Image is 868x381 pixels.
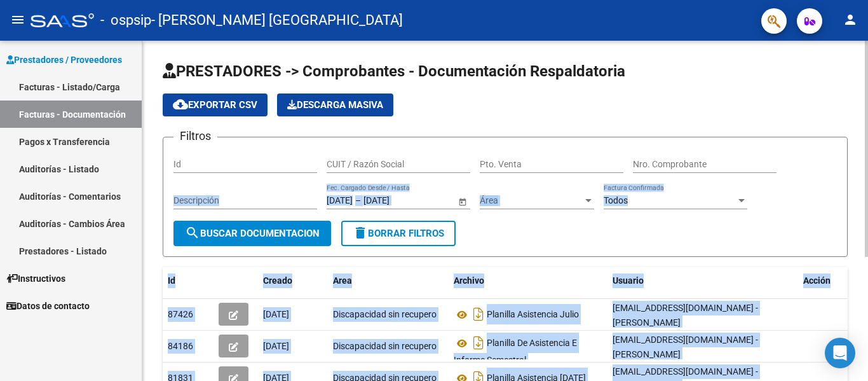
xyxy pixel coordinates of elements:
[449,267,607,294] datatable-header-cell: Archivo
[263,341,289,351] span: [DATE]
[100,6,151,34] span: - ospsip
[173,97,188,112] mat-icon: cloud_download
[613,275,644,286] span: Usuario
[185,225,200,240] mat-icon: search
[287,99,383,111] span: Descarga Masiva
[277,94,393,116] button: Descarga Masiva
[185,228,320,239] span: Buscar Documentacion
[803,275,831,286] span: Acción
[168,275,175,286] span: Id
[173,127,217,145] h3: Filtros
[173,221,331,246] button: Buscar Documentacion
[6,299,90,313] span: Datos de contacto
[341,221,456,246] button: Borrar Filtros
[363,195,426,206] input: End date
[333,341,437,351] span: Discapacidad sin recupero
[168,309,193,319] span: 87426
[454,275,484,286] span: Archivo
[604,195,628,205] span: Todos
[6,272,65,286] span: Instructivos
[163,62,625,80] span: PRESTADORES -> Comprobantes - Documentación Respaldatoria
[470,333,487,353] i: Descargar documento
[168,341,193,351] span: 84186
[163,94,268,116] button: Exportar CSV
[328,267,449,294] datatable-header-cell: Area
[6,53,122,67] span: Prestadores / Proveedores
[163,267,214,294] datatable-header-cell: Id
[607,267,798,294] datatable-header-cell: Usuario
[263,309,289,319] span: [DATE]
[333,275,352,286] span: Area
[353,228,444,239] span: Borrar Filtros
[277,94,393,116] app-download-masive: Descarga masiva de comprobantes (adjuntos)
[470,304,487,324] i: Descargar documento
[263,275,292,286] span: Creado
[151,6,403,34] span: - [PERSON_NAME] [GEOGRAPHIC_DATA]
[10,12,25,27] mat-icon: menu
[613,335,758,359] span: [EMAIL_ADDRESS][DOMAIN_NAME] - [PERSON_NAME]
[327,195,353,206] input: Start date
[173,99,257,111] span: Exportar CSV
[454,338,577,366] span: Planilla De Asistencia E Informe Semestral
[355,195,361,206] span: –
[825,338,855,368] div: Open Intercom Messenger
[258,267,328,294] datatable-header-cell: Creado
[487,310,579,320] span: Planilla Asistencia Julio
[843,12,858,27] mat-icon: person
[613,303,758,328] span: [EMAIL_ADDRESS][DOMAIN_NAME] - [PERSON_NAME]
[353,225,368,240] mat-icon: delete
[333,309,437,319] span: Discapacidad sin recupero
[798,267,862,294] datatable-header-cell: Acción
[456,195,469,208] button: Open calendar
[480,195,583,206] span: Área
